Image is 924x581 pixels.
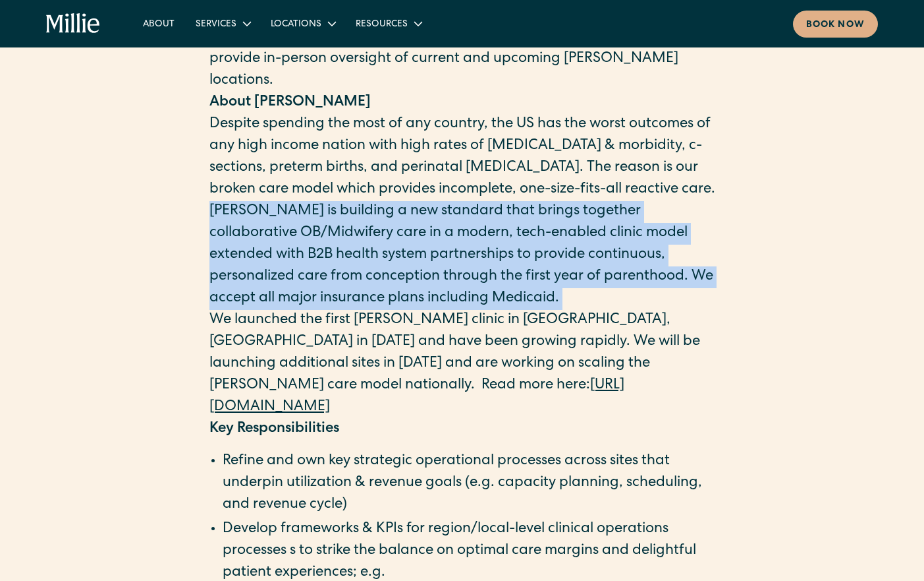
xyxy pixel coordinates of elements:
[345,13,431,34] div: Resources
[132,13,185,34] a: About
[46,13,101,34] a: home
[223,451,715,516] li: Refine and own key strategic operational processes across sites that underpin utilization & reven...
[793,11,878,38] a: Book now
[209,422,339,437] strong: Key Responsibilities
[260,13,345,34] div: Locations
[356,18,408,32] div: Resources
[209,114,715,201] p: Despite spending the most of any country, the US has the worst outcomes of any high income nation...
[209,27,715,92] p: This is a full-time role with benefits, and must be based in the Bay Area to provide in-person ov...
[209,96,371,110] strong: About [PERSON_NAME]
[196,18,236,32] div: Services
[806,18,865,32] div: Book now
[209,201,715,310] p: [PERSON_NAME] is building a new standard that brings together collaborative OB/Midwifery care in ...
[271,18,321,32] div: Locations
[209,310,715,419] p: We launched the first [PERSON_NAME] clinic in [GEOGRAPHIC_DATA], [GEOGRAPHIC_DATA] in [DATE] and ...
[185,13,260,34] div: Services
